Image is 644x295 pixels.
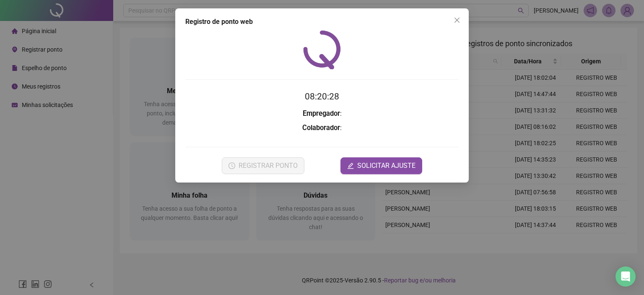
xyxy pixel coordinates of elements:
[305,91,339,102] time: 08:20:28
[303,30,341,69] img: QRPoint
[185,17,459,27] div: Registro de ponto web
[185,123,459,133] h3: :
[615,266,636,287] div: Open Intercom Messenger
[454,17,460,23] span: close
[303,110,340,117] strong: Empregador
[185,108,459,119] h3: :
[357,161,415,171] span: SOLICITAR AJUSTE
[302,124,340,132] strong: Colaborador
[222,157,304,174] button: REGISTRAR PONTO
[450,13,464,27] button: Close
[347,162,354,169] span: edit
[340,157,422,174] button: editSOLICITAR AJUSTE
